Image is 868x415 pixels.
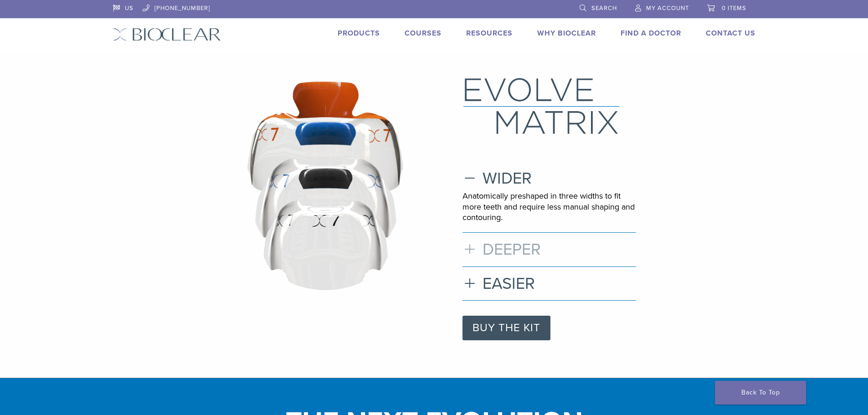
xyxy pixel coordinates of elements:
span: Search [591,5,617,12]
a: BUY THE KIT [462,316,550,340]
a: Courses [405,29,442,38]
a: Contact Us [706,29,755,38]
a: Back To Top [715,381,806,405]
a: Why Bioclear [537,29,596,38]
a: Resources [466,29,513,38]
a: Products [338,29,380,38]
a: Find A Doctor [621,29,681,38]
span: My Account [646,5,689,12]
h3: EASIER [462,274,636,293]
h3: DEEPER [462,240,636,259]
h3: WIDER [462,169,636,188]
p: Anatomically preshaped in three widths to fit more teeth and require less manual shaping and cont... [462,191,636,223]
span: 0 items [722,5,746,12]
img: Bioclear [113,28,221,41]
